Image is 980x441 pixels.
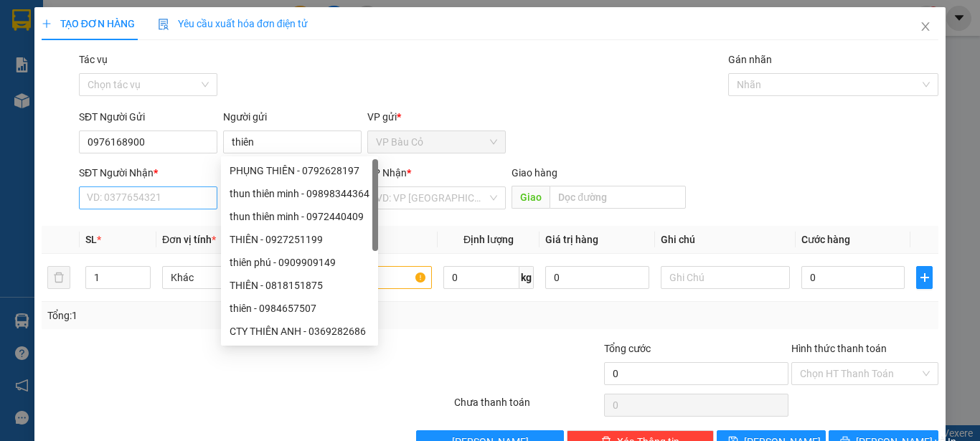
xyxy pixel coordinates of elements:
[171,267,283,288] span: Khác
[550,186,686,209] input: Dọc đường
[47,308,380,323] div: Tổng: 1
[905,7,946,47] button: Close
[367,109,506,125] div: VP gửi
[512,186,550,209] span: Giao
[519,266,534,289] span: kg
[230,163,369,179] div: PHỤNG THIÊN - 0792628197
[791,343,887,354] label: Hình thức thanh toán
[12,29,128,47] div: thành
[158,19,169,30] img: icon
[801,234,850,245] span: Cước hàng
[230,255,369,270] div: thiên phú - 0909909149
[512,167,557,179] span: Giao hàng
[162,234,216,245] span: Đơn vị tính
[221,205,378,228] div: thun thiên minh - 0972440409
[138,14,172,29] span: Nhận:
[367,167,407,179] span: VP Nhận
[453,394,603,419] div: Chưa thanh toán
[221,297,378,320] div: thiên - 0984657507
[221,251,378,274] div: thiên phú - 0909909149
[655,226,796,254] th: Ghi chú
[138,64,255,84] div: 0764991601
[230,232,369,247] div: THIÊN - 0927251199
[221,228,378,251] div: THIÊN - 0927251199
[11,94,33,109] span: CR :
[230,186,369,201] div: thun thiên minh - 09898344364
[12,47,128,67] div: 0358224679
[79,109,217,125] div: SĐT Người Gửi
[728,54,772,65] label: Gán nhãn
[79,54,108,65] label: Tác vụ
[221,320,378,343] div: CTY THIÊN ANH - 0369282686
[230,300,369,316] div: thiên - 0984657507
[604,343,651,354] span: Tổng cước
[42,18,135,29] span: TẠO ĐƠN HÀNG
[221,274,378,297] div: THIÊN - 0818151875
[79,165,217,181] div: SĐT Người Nhận
[230,209,369,224] div: thun thiên minh - 0972440409
[42,19,52,29] span: plus
[917,272,932,283] span: plus
[158,18,308,29] span: Yêu cầu xuất hóa đơn điện tử
[230,278,369,293] div: THIÊN - 0818151875
[463,234,514,245] span: Định lượng
[138,47,255,64] div: tâm
[138,12,255,47] div: Lý Thường Kiệt
[916,266,933,289] button: plus
[11,93,131,110] div: 70.000
[661,266,790,289] input: Ghi Chú
[920,21,931,32] span: close
[85,234,97,245] span: SL
[376,131,497,153] span: VP Bàu Cỏ
[221,159,378,182] div: PHỤNG THIÊN - 0792628197
[47,266,70,289] button: delete
[223,109,362,125] div: Người gửi
[545,234,598,245] span: Giá trị hàng
[230,323,369,339] div: CTY THIÊN ANH - 0369282686
[545,266,649,289] input: 0
[221,182,378,205] div: thun thiên minh - 09898344364
[12,12,128,29] div: VP Bàu Cỏ
[12,14,34,29] span: Gửi:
